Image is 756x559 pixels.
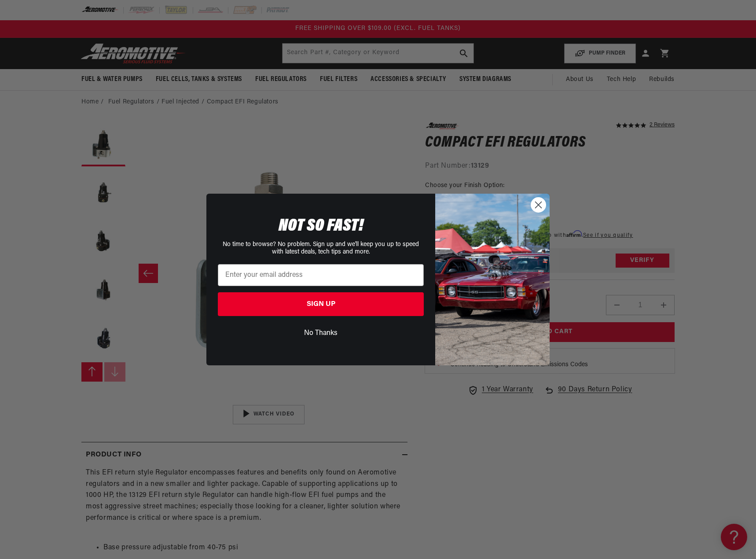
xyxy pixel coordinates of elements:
span: NOT SO FAST! [279,217,363,235]
button: No Thanks [218,325,424,342]
img: 85cdd541-2605-488b-b08c-a5ee7b438a35.jpeg [435,194,550,365]
button: SIGN UP [218,292,424,316]
button: Close dialog [531,197,546,213]
input: Enter your email address [218,264,424,286]
span: No time to browse? No problem. Sign up and we'll keep you up to speed with latest deals, tech tip... [223,241,419,255]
